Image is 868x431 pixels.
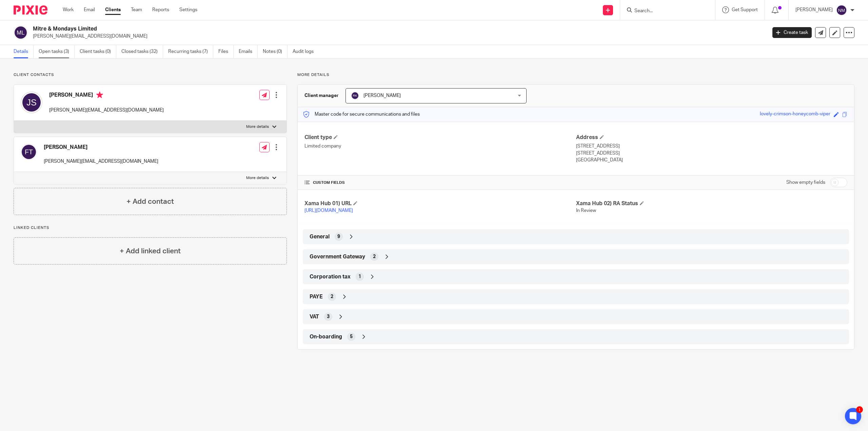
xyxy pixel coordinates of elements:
[49,92,164,100] h4: [PERSON_NAME]
[44,158,158,165] p: [PERSON_NAME][EMAIL_ADDRESS][DOMAIN_NAME]
[310,313,319,320] span: VAT
[327,313,330,320] span: 3
[760,111,830,118] div: lovely-crimson-honeycomb-viper
[310,273,351,280] span: Corporation tax
[14,25,28,40] img: svg%3E
[21,144,37,160] img: svg%3E
[304,200,576,207] h4: Xama Hub 01) URL
[337,233,340,240] span: 9
[168,45,213,58] a: Recurring tasks (7)
[576,150,847,157] p: [STREET_ADDRESS]
[297,72,854,78] p: More details
[373,253,376,260] span: 2
[351,92,359,100] img: svg%3E
[33,33,762,40] p: [PERSON_NAME][EMAIL_ADDRESS][DOMAIN_NAME]
[304,180,576,185] h4: CUSTOM FIELDS
[105,6,121,13] a: Clients
[121,45,163,58] a: Closed tasks (32)
[218,45,234,58] a: Files
[39,45,75,58] a: Open tasks (3)
[96,92,103,98] i: Primary
[576,208,596,213] span: In Review
[772,27,812,38] a: Create task
[33,25,616,33] h2: Mitre & Mondays Limited
[303,111,420,118] p: Master code for secure communications and files
[49,107,164,114] p: [PERSON_NAME][EMAIL_ADDRESS][DOMAIN_NAME]
[634,8,695,14] input: Search
[786,179,825,186] label: Show empty fields
[576,200,847,207] h4: Xama Hub 02) RA Status
[131,6,142,13] a: Team
[14,225,287,231] p: Linked clients
[304,208,353,213] a: [URL][DOMAIN_NAME]
[732,7,758,12] span: Get Support
[84,6,95,13] a: Email
[14,72,287,78] p: Client contacts
[310,253,365,260] span: Government Gateway
[304,134,576,141] h4: Client type
[310,333,342,340] span: On-boarding
[239,45,258,58] a: Emails
[856,406,863,413] div: 1
[152,6,169,13] a: Reports
[363,93,401,98] span: [PERSON_NAME]
[120,246,181,256] h4: + Add linked client
[310,293,323,300] span: PAYE
[293,45,319,58] a: Audit logs
[44,144,158,151] h4: [PERSON_NAME]
[80,45,116,58] a: Client tasks (0)
[795,6,833,13] p: [PERSON_NAME]
[358,273,361,280] span: 1
[126,196,174,207] h4: + Add contact
[263,45,288,58] a: Notes (0)
[63,6,74,13] a: Work
[576,157,847,163] p: [GEOGRAPHIC_DATA]
[14,5,47,15] img: Pixie
[331,293,333,300] span: 2
[310,233,330,240] span: General
[304,143,576,150] p: Limited company
[576,143,847,150] p: [STREET_ADDRESS]
[576,134,847,141] h4: Address
[246,175,269,181] p: More details
[836,5,847,16] img: svg%3E
[350,333,353,340] span: 5
[14,45,34,58] a: Details
[246,124,269,130] p: More details
[21,92,42,113] img: svg%3E
[304,92,339,99] h3: Client manager
[179,6,197,13] a: Settings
